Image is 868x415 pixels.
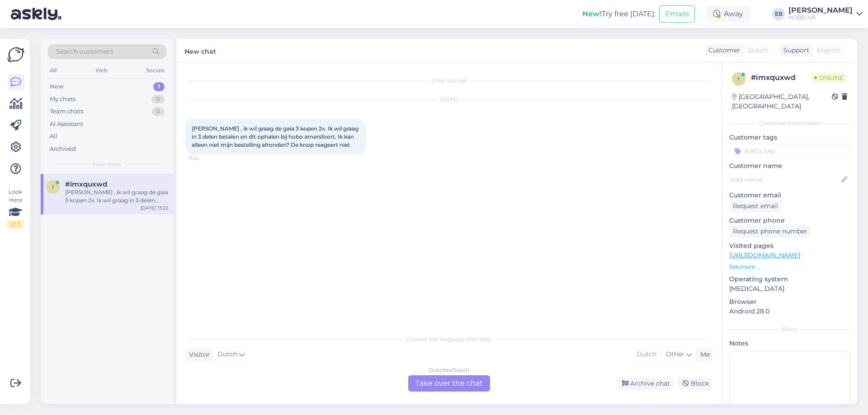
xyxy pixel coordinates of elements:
div: Dutch to Dutch [429,366,469,374]
div: Away [706,6,750,22]
div: [PERSON_NAME] , ik wil graag de gaia 3 kopen 2x. Ik wil graag in 3 delen betalen en dit ophalen b... [65,188,168,205]
div: HOBO hifi [788,14,853,21]
div: [GEOGRAPHIC_DATA], [GEOGRAPHIC_DATA] [732,92,832,111]
p: Customer email [729,191,850,200]
p: See more ... [729,263,850,271]
div: Dutch [632,348,661,361]
div: 2 / 3 [7,220,24,228]
div: Socials [144,65,166,76]
span: 13:22 [188,155,222,162]
p: Customer tags [729,133,850,142]
div: Customer [705,46,740,55]
span: New chats [93,160,122,168]
div: Team chats [50,107,83,116]
div: Me [697,350,710,359]
div: All [50,132,57,141]
div: 0 [151,95,165,104]
div: 0 [151,107,165,116]
input: Add name [730,175,840,185]
p: Customer name [729,161,850,171]
p: [MEDICAL_DATA] [729,284,850,294]
a: [URL][DOMAIN_NAME] [729,251,800,259]
input: Add a tag [729,144,850,158]
div: Archive chat [617,378,674,390]
span: i [738,75,740,82]
p: Browser [729,297,850,307]
img: Askly Logo [7,46,24,63]
div: # imxquxwd [751,72,811,83]
p: Customer phone [729,216,850,225]
div: Chat started [185,77,712,85]
div: Look Here [7,188,24,228]
div: [DATE] 13:22 [141,205,168,211]
div: Choose the language and reply [185,335,712,343]
p: Visited pages [729,241,850,251]
div: Customer information [729,119,850,127]
div: Take over the chat [408,375,490,392]
div: EB [772,8,785,20]
p: Operating system [729,275,850,284]
button: Emails [659,5,695,23]
b: New! [582,9,602,18]
div: Request phone number [729,225,811,238]
span: Dutch [217,350,237,359]
div: Web [94,65,109,76]
span: i [52,183,54,190]
div: [PERSON_NAME] [788,7,853,14]
a: [PERSON_NAME]HOBO hifi [788,7,863,21]
span: #imxquxwd [65,180,107,188]
span: English [817,46,840,55]
div: Block [677,378,712,390]
span: Search customers [56,47,113,56]
span: Dutch [748,46,768,55]
div: 1 [153,82,165,91]
p: Notes [729,339,850,348]
div: Support [780,46,809,55]
div: Try free [DATE]: [582,9,656,19]
div: [DATE] [185,96,712,104]
span: Other [666,350,684,358]
div: Visitor [185,350,210,359]
p: Android 28.0 [729,307,850,316]
div: Extra [729,325,850,333]
span: Online [811,73,847,83]
div: New [50,82,64,91]
div: Archived [50,145,76,154]
div: All [48,65,58,76]
div: My chats [50,95,75,104]
div: Request email [729,200,782,212]
span: [PERSON_NAME] , ik wil graag de gaia 3 kopen 2x. Ik wil graag in 3 delen betalen en dit ophalen b... [192,125,360,148]
div: AI Assistant [50,120,83,129]
label: New chat [184,44,216,56]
